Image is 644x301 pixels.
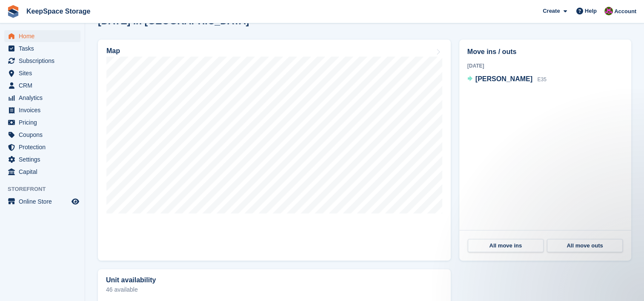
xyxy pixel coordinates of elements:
a: menu [4,67,80,79]
h2: Map [106,47,120,55]
a: menu [4,166,80,178]
a: menu [4,116,80,128]
a: menu [4,141,80,153]
img: John Fletcher [604,7,613,15]
a: menu [4,92,80,104]
p: 46 available [106,287,443,292]
span: Pricing [19,116,70,128]
a: Map [98,40,451,261]
div: [DATE] [467,62,623,70]
h2: Unit availability [106,276,156,284]
span: Invoices [19,104,70,116]
span: Subscriptions [19,55,70,67]
span: Capital [19,166,70,178]
span: Account [614,7,636,16]
a: menu [4,129,80,141]
span: Protection [19,141,70,153]
span: CRM [19,80,70,91]
a: menu [4,55,80,67]
span: Create [543,7,560,15]
a: menu [4,104,80,116]
a: All move outs [547,239,623,253]
a: [PERSON_NAME] E35 [467,74,547,85]
span: Settings [19,153,70,165]
span: Help [585,7,597,15]
a: KeepSpace Storage [23,4,94,18]
span: Analytics [19,92,70,104]
a: menu [4,43,80,54]
a: menu [4,30,80,42]
span: [PERSON_NAME] [475,75,532,82]
span: Online Store [19,196,70,207]
a: menu [4,153,80,165]
a: menu [4,80,80,91]
a: All move ins [468,239,544,253]
span: E35 [537,77,546,82]
a: menu [4,196,80,207]
span: Sites [19,67,70,79]
a: Preview store [70,196,80,207]
span: Coupons [19,129,70,141]
h2: Move ins / outs [467,47,623,57]
span: Storefront [8,185,85,193]
span: Tasks [19,43,70,54]
img: stora-icon-8386f47178a22dfd0bd8f6a31ec36ba5ce8667c1dd55bd0f319d3a0aa187defe.svg [7,5,20,18]
span: Home [19,30,70,42]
